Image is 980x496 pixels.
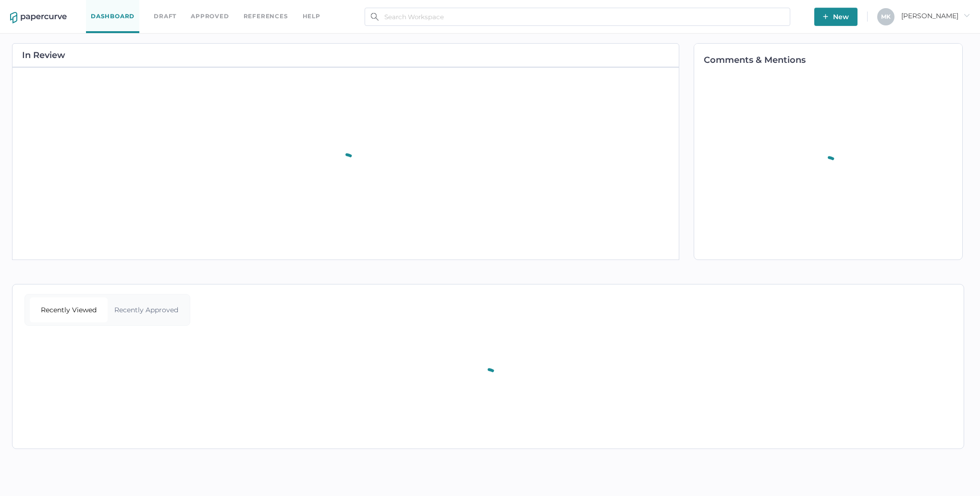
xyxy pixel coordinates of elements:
[881,13,891,20] span: M K
[191,11,229,22] a: Approved
[814,8,857,26] button: New
[154,11,176,22] a: Draft
[10,12,67,24] img: papercurve-logo-colour.7244d18c.svg
[823,14,828,19] img: plus-white.e19ec114.svg
[303,11,320,22] div: help
[823,8,849,26] span: New
[704,56,962,64] h2: Comments & Mentions
[901,12,970,20] span: [PERSON_NAME]
[108,297,185,322] div: Recently Approved
[963,12,970,19] i: arrow_right
[326,142,366,186] div: animation
[22,51,65,59] h2: In Review
[365,8,790,26] input: Search Workspace
[468,356,508,401] div: animation
[371,13,379,21] img: search.bf03fe8b.svg
[244,11,288,22] a: References
[808,144,848,189] div: animation
[30,297,108,322] div: Recently Viewed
